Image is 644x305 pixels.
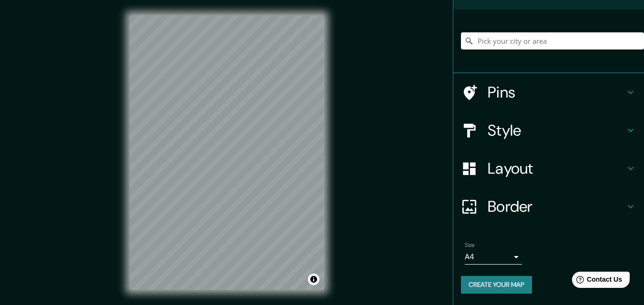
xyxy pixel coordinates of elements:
h4: Style [488,121,625,140]
label: Size [465,241,475,249]
input: Pick your city or area [461,32,644,49]
h4: Layout [488,159,625,178]
div: A4 [465,249,522,265]
button: Toggle attribution [308,274,319,285]
h4: Pins [488,83,625,102]
div: Layout [453,149,644,187]
iframe: Help widget launcher [559,268,634,295]
canvas: Map [130,15,324,290]
div: Border [453,187,644,226]
div: Style [453,111,644,149]
div: Pins [453,73,644,111]
h4: Border [488,197,625,216]
button: Create your map [461,276,532,294]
